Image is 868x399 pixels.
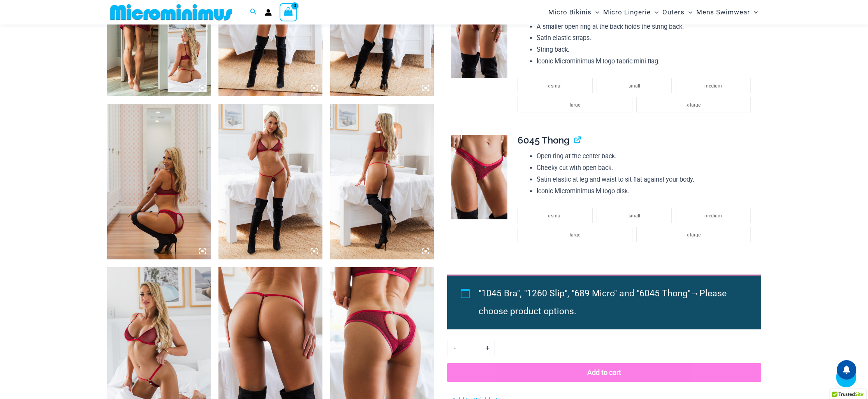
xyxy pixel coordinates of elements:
li: → [479,285,743,320]
span: large [570,102,580,108]
li: Satin elastic at leg and waist to sit flat against your body. [537,174,755,185]
li: x-small [518,78,593,93]
li: Iconic Microminimus M logo fabric mini flag. [537,56,755,67]
a: Mens SwimwearMenu ToggleMenu Toggle [694,2,760,22]
span: Micro Lingerie [603,2,651,22]
li: Iconic Microminimus M logo disk. [537,185,755,197]
span: Mens Swimwear [696,2,750,22]
a: - [447,340,462,356]
span: large [570,232,580,238]
span: 6045 Thong [518,135,570,146]
span: Menu Toggle [651,2,658,22]
a: Micro BikinisMenu ToggleMenu Toggle [546,2,601,22]
span: x-small [548,83,563,89]
a: + [480,340,495,356]
span: medium [704,83,722,89]
button: Add to cart [447,363,761,382]
li: small [597,78,672,93]
li: medium [676,208,751,223]
span: Outers [662,2,685,22]
a: View Shopping Cart, empty [280,3,298,21]
a: Search icon link [250,7,257,17]
li: x-large [636,97,751,112]
li: medium [676,78,751,93]
li: String back. [537,44,755,56]
img: MM SHOP LOGO FLAT [107,3,235,21]
input: Product quantity [462,340,480,356]
span: "1045 Bra", "1260 Slip", "689 Micro" and "6045 Thong" [479,288,690,299]
span: small [629,213,640,219]
li: small [597,208,672,223]
li: Cheeky cut with open back. [537,162,755,174]
a: Micro LingerieMenu ToggleMenu Toggle [601,2,660,22]
a: OutersMenu ToggleMenu Toggle [660,2,694,22]
li: A smaller open ring at the back holds the string back. [537,21,755,33]
span: small [629,83,640,89]
span: Menu Toggle [685,2,692,22]
img: Guilty Pleasures Red 1045 Bra 689 Micro [218,104,322,259]
a: Account icon link [265,9,272,16]
img: Guilty Pleasures Red 6045 Thong [451,135,507,220]
li: Open ring at the center back. [537,150,755,162]
span: medium [704,213,722,219]
li: Satin elastic straps. [537,32,755,44]
li: large [518,97,632,112]
img: Guilty Pleasures Red 1045 Bra 6045 Thong [107,104,211,259]
span: Micro Bikinis [548,2,592,22]
span: x-large [687,232,701,238]
li: x-small [518,208,593,223]
li: large [518,227,632,242]
span: x-large [687,102,701,108]
span: x-small [548,213,563,219]
span: Please choose product options. [479,288,727,317]
li: x-large [636,227,751,242]
img: Guilty Pleasures Red 1045 Bra 689 Micro [330,104,434,259]
nav: Site Navigation [545,1,761,23]
span: Menu Toggle [592,2,599,22]
span: Menu Toggle [750,2,758,22]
